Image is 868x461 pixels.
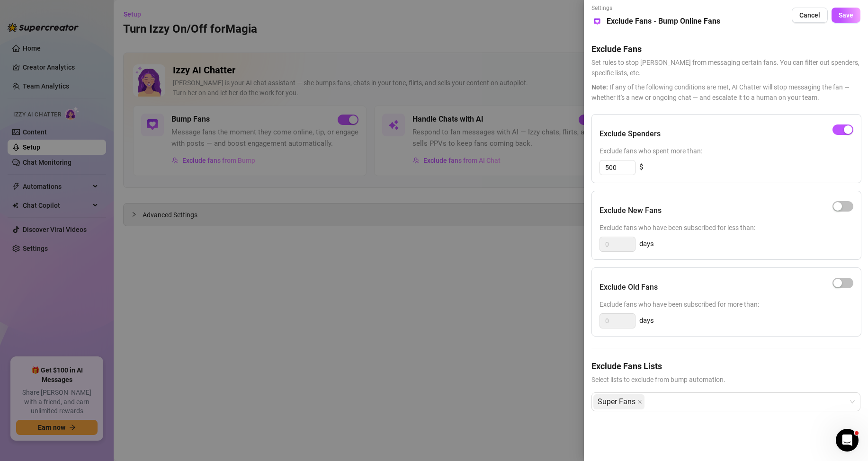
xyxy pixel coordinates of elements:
h5: Exclude Fans [591,43,860,55]
span: Exclude fans who have been subscribed for less than: [600,222,853,233]
span: days [639,315,654,327]
span: days [639,239,654,250]
iframe: Intercom live chat [836,429,859,452]
button: Cancel [792,8,828,23]
span: Settings [591,4,720,13]
span: Save [839,11,853,19]
span: $ [639,162,643,173]
span: Note: [591,83,608,91]
button: Save [832,8,860,23]
span: Select lists to exclude from bump automation. [591,374,860,385]
h5: Exclude Fans Lists [591,360,860,372]
h5: Exclude Spenders [600,128,661,140]
span: close [637,399,642,404]
span: Super Fans [593,394,644,409]
h5: Exclude New Fans [600,205,662,216]
span: Cancel [799,11,820,19]
span: Set rules to stop [PERSON_NAME] from messaging certain fans. You can filter out spenders, specifi... [591,57,860,78]
span: Exclude fans who spent more than: [600,146,853,156]
h5: Exclude Fans - Bump Online Fans [607,16,720,27]
h5: Exclude Old Fans [600,282,658,293]
span: If any of the following conditions are met, AI Chatter will stop messaging the fan — whether it's... [591,82,860,103]
span: Super Fans [598,395,635,409]
span: Exclude fans who have been subscribed for more than: [600,299,853,310]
